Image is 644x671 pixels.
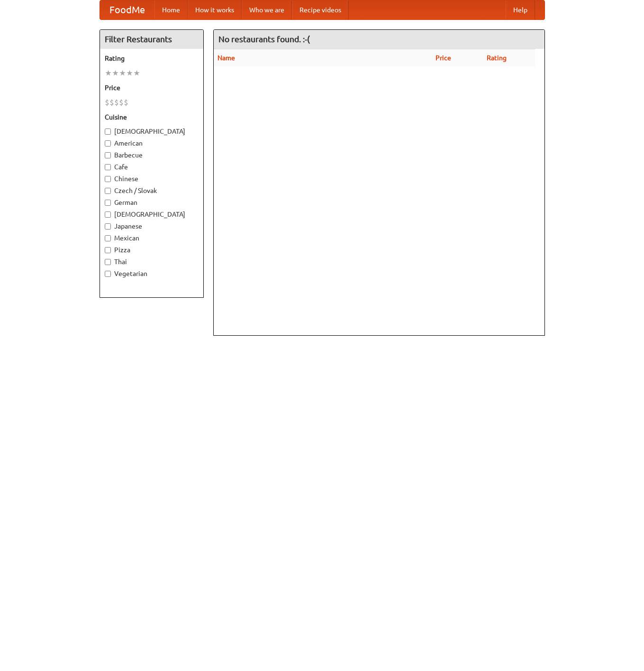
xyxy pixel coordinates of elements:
[105,257,199,267] label: Thai
[105,129,111,135] input: [DEMOGRAPHIC_DATA]
[105,138,199,148] label: American
[435,54,451,62] a: Price
[105,162,199,172] label: Cafe
[105,210,199,219] label: [DEMOGRAPHIC_DATA]
[105,68,112,78] li: ★
[105,269,199,278] label: Vegetarian
[188,0,242,19] a: How it works
[133,68,140,78] li: ★
[105,150,199,160] label: Barbecue
[292,0,349,19] a: Recipe videos
[105,112,199,122] h5: Cuisine
[109,97,114,108] li: $
[105,152,111,158] input: Barbecue
[105,271,111,277] input: Vegetarian
[105,259,111,265] input: Thai
[105,245,199,255] label: Pizza
[218,54,235,62] a: Name
[105,247,111,253] input: Pizza
[105,188,111,194] input: Czech / Slovak
[119,68,126,78] li: ★
[105,233,199,243] label: Mexican
[105,127,199,136] label: [DEMOGRAPHIC_DATA]
[119,97,124,108] li: $
[218,35,310,44] ng-pluralize: No restaurants found. :-(
[105,186,199,195] label: Czech / Slovak
[105,174,199,184] label: Chinese
[105,83,199,92] h5: Price
[105,97,109,108] li: $
[112,68,119,78] li: ★
[105,235,111,241] input: Mexican
[506,0,535,19] a: Help
[105,221,199,231] label: Japanese
[105,211,111,218] input: [DEMOGRAPHIC_DATA]
[124,97,128,108] li: $
[126,68,133,78] li: ★
[105,200,111,206] input: German
[105,223,111,230] input: Japanese
[100,0,154,19] a: FoodMe
[100,30,203,49] h4: Filter Restaurants
[105,176,111,182] input: Chinese
[105,54,199,63] h5: Rating
[114,97,119,108] li: $
[105,198,199,207] label: German
[105,164,111,170] input: Cafe
[105,140,111,147] input: American
[154,0,188,19] a: Home
[242,0,292,19] a: Who we are
[487,54,507,62] a: Rating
